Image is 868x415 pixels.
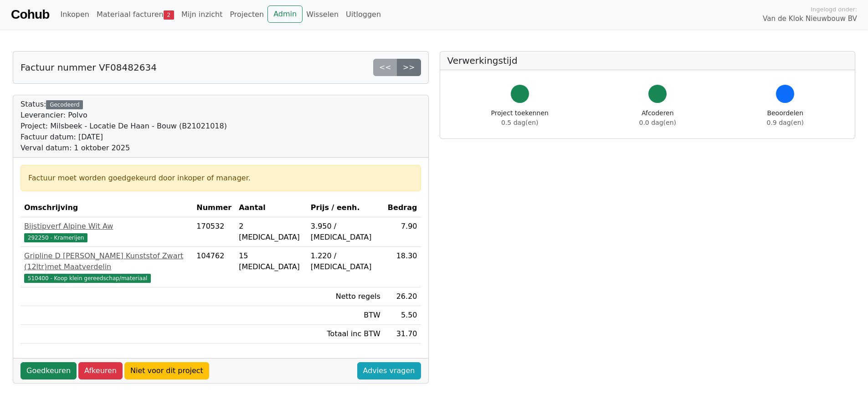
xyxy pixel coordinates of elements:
[46,100,83,109] div: Gecodeerd
[307,325,384,343] td: Totaal inc BTW
[24,251,189,272] div: Gripline D [PERSON_NAME] Kunststof Zwart (12ltr)met Maatverdelin
[28,173,413,184] div: Factuur moet worden goedgekeurd door inkoper of manager.
[78,362,123,379] a: Afkeuren
[767,108,804,128] div: Beoordelen
[11,4,49,26] a: Cohub
[124,362,209,379] a: Niet voor dit project
[24,251,189,283] a: Gripline D [PERSON_NAME] Kunststof Zwart (12ltr)met Maatverdelin510400 - Koop klein gereedschap/m...
[763,14,857,24] span: Van de Klok Nieuwbouw BV
[357,362,421,379] a: Advies vragen
[639,119,676,126] span: 0.0 dag(en)
[24,221,189,243] a: Bijstipverf Alpine Wit Aw292250 - Kramerijen
[21,121,227,132] div: Project: Milsbeek - Locatie De Haan - Bouw (B21021018)
[93,5,178,24] a: Materiaal facturen2
[21,99,227,154] div: Status:
[226,5,267,24] a: Projecten
[342,5,385,24] a: Uitloggen
[767,119,804,126] span: 0.9 dag(en)
[239,251,303,272] div: 15 [MEDICAL_DATA]
[21,199,193,217] th: Omschrijving
[164,10,174,20] span: 2
[21,362,77,379] a: Goedkeuren
[193,247,235,287] td: 104762
[24,274,151,283] span: 510400 - Koop klein gereedschap/materiaal
[447,55,848,66] h5: Verwerkingstijd
[193,217,235,247] td: 170532
[384,306,421,325] td: 5.50
[397,59,421,76] a: >>
[384,217,421,247] td: 7.90
[21,132,227,143] div: Factuur datum: [DATE]
[239,221,303,243] div: 2 [MEDICAL_DATA]
[307,287,384,306] td: Netto regels
[491,108,549,128] div: Project toekennen
[384,247,421,287] td: 18.30
[24,221,189,232] div: Bijstipverf Alpine Wit Aw
[639,108,676,128] div: Afcoderen
[307,306,384,325] td: BTW
[384,325,421,343] td: 31.70
[193,199,235,217] th: Nummer
[303,5,342,24] a: Wisselen
[21,110,227,121] div: Leverancier: Polvo
[307,199,384,217] th: Prijs / eenh.
[235,199,307,217] th: Aantal
[384,287,421,306] td: 26.20
[311,251,380,272] div: 1.220 / [MEDICAL_DATA]
[384,199,421,217] th: Bedrag
[267,5,303,23] a: Admin
[56,5,92,24] a: Inkopen
[178,5,226,24] a: Mijn inzicht
[21,62,157,73] h5: Factuur nummer VF08482634
[21,143,227,154] div: Verval datum: 1 oktober 2025
[811,5,857,14] span: Ingelogd onder:
[24,233,87,242] span: 292250 - Kramerijen
[311,221,380,243] div: 3.950 / [MEDICAL_DATA]
[501,119,538,126] span: 0.5 dag(en)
